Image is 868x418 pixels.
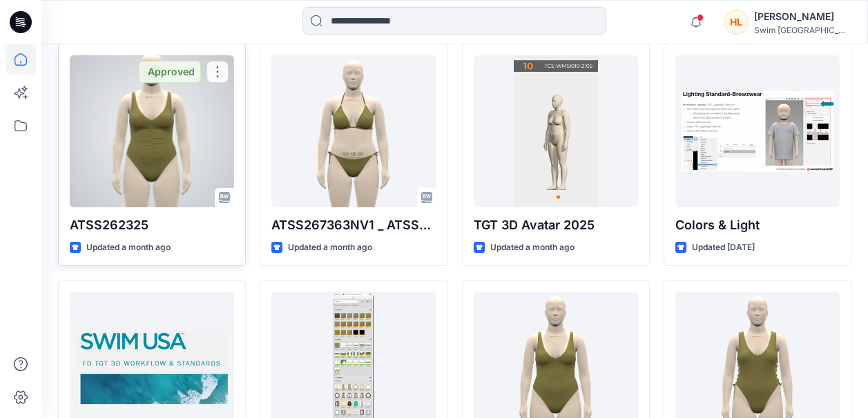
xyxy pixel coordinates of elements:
[675,216,840,235] p: Colors & Light
[490,240,575,255] p: Updated a month ago
[675,55,840,207] a: Colors & Light
[70,55,234,207] a: ATSS262325
[271,55,436,207] a: ATSS267363NV1 _ ATSS26898NV1 V2
[70,216,234,235] p: ATSS262325
[474,55,638,207] a: TGT 3D Avatar 2025
[474,216,638,235] p: TGT 3D Avatar 2025
[754,25,851,35] div: Swim [GEOGRAPHIC_DATA]
[724,10,749,35] div: HL
[692,240,755,255] p: Updated [DATE]
[288,240,372,255] p: Updated a month ago
[754,8,851,25] div: [PERSON_NAME]
[86,240,171,255] p: Updated a month ago
[271,216,436,235] p: ATSS267363NV1 _ ATSS26898NV1 V2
